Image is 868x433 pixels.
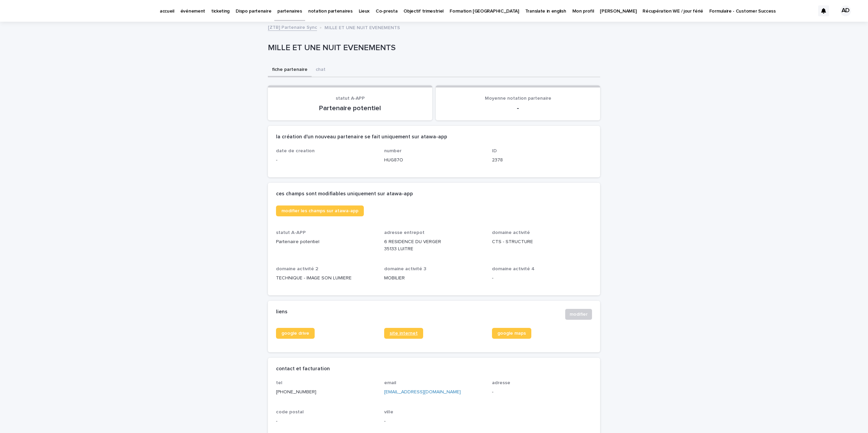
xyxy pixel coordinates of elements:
[492,157,592,164] p: 2378
[281,209,358,213] span: modifier les champs sur atawa-app
[276,309,288,315] h2: liens
[384,157,484,164] p: HUG87O
[492,389,592,396] p: -
[570,311,588,318] span: modifier
[276,238,376,245] p: Partenaire potentiel
[312,63,330,77] button: chat
[492,238,592,245] p: CTS - STRUCTURE
[497,331,526,336] span: google maps
[390,331,418,336] span: site internet
[840,5,851,16] div: AD
[276,191,413,197] h2: ces champs sont modifiables uniquement sur atawa-app
[384,390,461,394] a: [EMAIL_ADDRESS][DOMAIN_NAME]
[492,328,531,339] a: google maps
[492,275,592,282] p: -
[384,267,426,271] span: domaine activité 3
[276,149,315,153] span: date de creation
[492,380,510,385] span: adresse
[14,4,79,18] img: Ls34BcGeRexTGTNfXpUC
[276,267,318,271] span: domaine activité 2
[276,157,376,164] p: -
[281,331,309,336] span: google drive
[485,96,551,101] span: Moyenne notation partenaire
[276,366,330,372] h2: contact et facturation
[336,96,365,101] span: statut A-APP
[268,23,317,31] a: [ZTB] Partenaire Sync
[492,230,530,235] span: domaine activité
[384,418,484,425] p: -
[276,205,364,216] a: modifier les champs sur atawa-app
[492,149,497,153] span: ID
[384,380,396,385] span: email
[268,43,597,53] p: MILLE ET UNE NUIT EVENEMENTS
[384,238,484,253] p: 6 RESIDENCE DU VERGER 35133 LUITRE
[492,267,535,271] span: domaine activité 4
[565,309,592,320] button: modifier
[384,275,484,282] p: MOBILIER
[276,380,282,385] span: tel
[268,63,312,77] button: fiche partenaire
[384,230,425,235] span: adresse entrepot
[384,149,401,153] span: number
[276,328,315,339] a: google drive
[276,410,304,414] span: code postal
[276,104,424,112] p: Partenaire potentiel
[324,23,400,31] p: MILLE ET UNE NUIT EVENEMENTS
[384,410,393,414] span: ville
[276,134,447,140] h2: la création d'un nouveau partenaire se fait uniquement sur atawa-app
[444,104,592,112] p: -
[276,275,376,282] p: TECHNIQUE - IMAGE SON LUMIERE
[276,418,376,425] p: -
[276,389,376,396] p: [PHONE_NUMBER]
[384,328,423,339] a: site internet
[276,230,306,235] span: statut A-APP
